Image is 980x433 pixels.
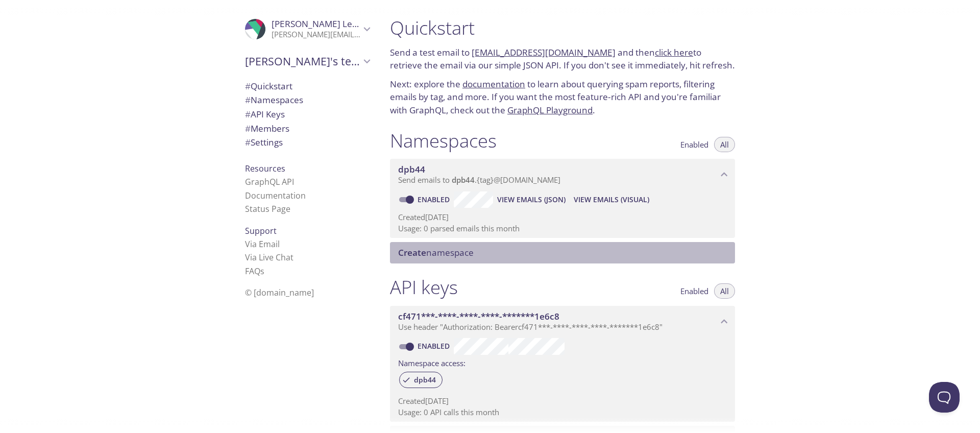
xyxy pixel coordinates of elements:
[408,375,442,384] span: dpb44
[245,225,277,236] span: Support
[245,136,283,148] span: Settings
[714,137,735,152] button: All
[260,266,264,277] span: s
[714,283,735,299] button: All
[655,46,693,58] a: click here
[237,48,378,75] div: David's team
[237,93,378,107] div: Namespaces
[237,107,378,122] div: API Keys
[398,396,727,406] p: Created [DATE]
[929,382,960,413] iframe: Help Scout Beacon - Open
[245,266,264,277] a: FAQ
[272,30,360,40] p: [PERSON_NAME][EMAIL_ADDRESS][DOMAIN_NAME]
[390,242,735,263] div: Create namespace
[570,191,653,208] button: View Emails (Visual)
[272,18,361,30] span: [PERSON_NAME] Levy
[398,355,465,370] label: Namespace access:
[237,12,378,46] div: David Levy
[398,247,426,258] span: Create
[390,78,735,117] p: Next: explore the to learn about querying spam reports, filtering emails by tag, and more. If you...
[390,129,497,152] h1: Namespaces
[245,238,280,250] a: Via Email
[390,159,735,190] div: dpb44 namespace
[245,94,303,106] span: Namespaces
[245,80,251,92] span: #
[390,46,735,72] p: Send a test email to and then to retrieve the email via our simple JSON API. If you don't see it ...
[398,175,560,185] span: Send emails to . {tag} @[DOMAIN_NAME]
[398,247,474,258] span: namespace
[245,252,293,263] a: Via Live Chat
[398,163,425,175] span: dpb44
[472,46,616,58] a: [EMAIL_ADDRESS][DOMAIN_NAME]
[237,122,378,136] div: Members
[398,212,727,223] p: Created [DATE]
[245,203,290,214] a: Status Page
[493,191,570,208] button: View Emails (JSON)
[245,108,285,120] span: API Keys
[398,223,727,234] p: Usage: 0 parsed emails this month
[574,194,649,206] span: View Emails (Visual)
[245,108,251,120] span: #
[497,194,566,206] span: View Emails (JSON)
[452,175,475,185] span: dpb44
[237,135,378,150] div: Team Settings
[245,136,251,148] span: #
[674,283,715,299] button: Enabled
[390,16,735,39] h1: Quickstart
[399,372,443,388] div: dpb44
[245,190,306,201] a: Documentation
[245,123,251,134] span: #
[245,54,360,68] span: [PERSON_NAME]'s team
[245,80,292,92] span: Quickstart
[245,163,285,174] span: Resources
[416,195,454,204] a: Enabled
[398,407,727,418] p: Usage: 0 API calls this month
[245,123,289,134] span: Members
[462,78,525,90] a: documentation
[245,287,314,298] span: © [DOMAIN_NAME]
[507,104,593,116] a: GraphQL Playground
[390,276,458,299] h1: API keys
[416,341,454,351] a: Enabled
[674,137,715,152] button: Enabled
[245,94,251,106] span: #
[237,79,378,93] div: Quickstart
[245,176,294,187] a: GraphQL API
